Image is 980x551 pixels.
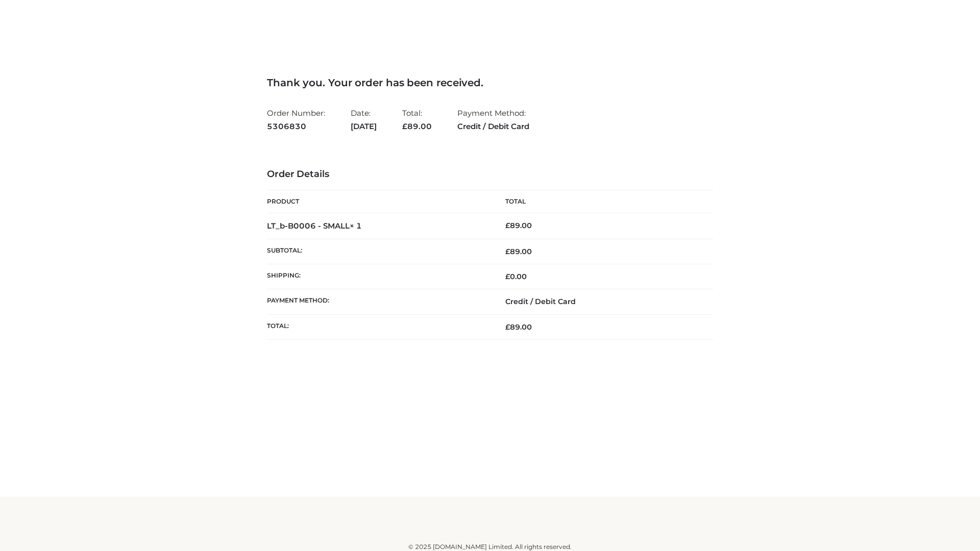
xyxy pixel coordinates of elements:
td: Credit / Debit Card [490,289,713,314]
span: £ [402,121,407,131]
li: Order Number: [267,104,325,135]
strong: [DATE] [351,120,377,133]
th: Total [490,190,713,213]
li: Total: [402,104,432,135]
span: £ [505,221,510,230]
bdi: 0.00 [505,272,527,281]
th: Total: [267,314,490,339]
bdi: 89.00 [505,221,532,230]
span: 89.00 [402,121,432,131]
th: Shipping: [267,264,490,289]
h3: Thank you. Your order has been received. [267,77,713,89]
span: 89.00 [505,322,532,332]
span: £ [505,247,510,256]
strong: 5306830 [267,120,325,133]
strong: LT_b-B0006 - SMALL [267,221,362,231]
th: Payment method: [267,289,490,314]
li: Payment Method: [457,104,529,135]
strong: Credit / Debit Card [457,120,529,133]
li: Date: [351,104,377,135]
span: £ [505,322,510,332]
strong: × 1 [350,221,362,231]
h3: Order Details [267,169,713,180]
span: £ [505,272,510,281]
th: Subtotal: [267,239,490,264]
th: Product [267,190,490,213]
span: 89.00 [505,247,532,256]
